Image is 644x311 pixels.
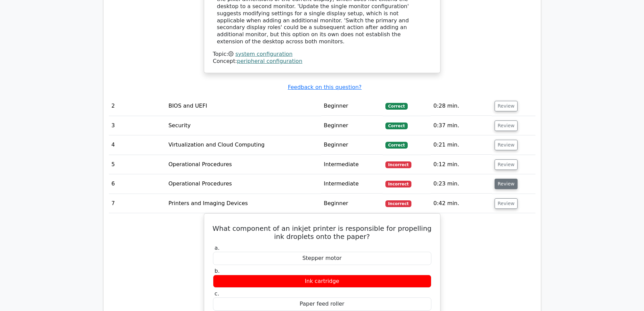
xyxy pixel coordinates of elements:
h5: What component of an inkjet printer is responsible for propelling ink droplets onto the paper? [212,224,432,241]
td: Beginner [321,135,383,155]
td: 0:23 min. [431,174,492,194]
td: 7 [109,194,166,213]
td: 3 [109,116,166,135]
td: Beginner [321,116,383,135]
td: 6 [109,174,166,194]
button: Review [495,120,518,131]
div: Paper feed roller [213,297,431,311]
span: Incorrect [385,181,411,187]
td: Intermediate [321,174,383,194]
div: Concept: [213,58,431,65]
a: system configuration [235,51,292,57]
span: Incorrect [385,200,411,207]
td: Printers and Imaging Devices [166,194,321,213]
div: Topic: [213,51,431,58]
span: Correct [385,142,407,149]
td: 0:21 min. [431,135,492,155]
td: 0:42 min. [431,194,492,213]
button: Review [495,159,518,170]
span: Correct [385,123,407,129]
span: a. [215,245,220,251]
button: Review [495,179,518,189]
td: 4 [109,135,166,155]
span: c. [215,290,219,297]
td: 0:12 min. [431,155,492,174]
button: Review [495,198,518,209]
td: 0:37 min. [431,116,492,135]
td: Intermediate [321,155,383,174]
button: Review [495,140,518,150]
td: 5 [109,155,166,174]
td: Operational Procedures [166,155,321,174]
td: Operational Procedures [166,174,321,194]
div: Stepper motor [213,252,431,265]
td: Beginner [321,194,383,213]
div: Ink cartridge [213,275,431,288]
td: 2 [109,96,166,116]
span: Incorrect [385,161,411,168]
td: Security [166,116,321,135]
td: Beginner [321,96,383,116]
a: Feedback on this question? [288,84,361,90]
td: BIOS and UEFI [166,96,321,116]
span: b. [215,268,220,274]
td: 0:28 min. [431,96,492,116]
button: Review [495,101,518,111]
span: Correct [385,103,407,110]
td: Virtualization and Cloud Computing [166,135,321,155]
a: peripheral configuration [237,58,302,64]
